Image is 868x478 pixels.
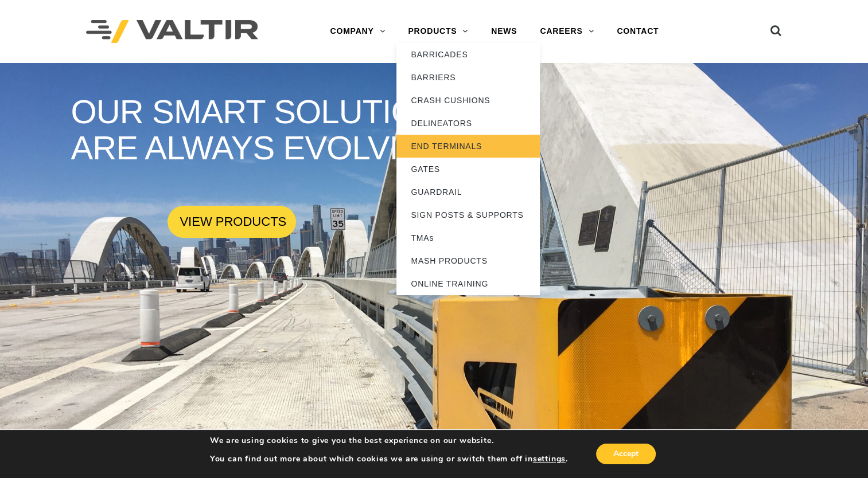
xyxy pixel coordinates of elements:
a: CONTACT [605,20,670,43]
a: END TERMINALS [396,135,540,158]
a: BARRICADES [396,43,540,66]
a: NEWS [480,20,528,43]
a: DELINEATORS [396,112,540,135]
a: CRASH CUSHIONS [396,89,540,112]
a: GUARDRAIL [396,181,540,203]
a: VIEW PRODUCTS [168,206,296,238]
a: ONLINE TRAINING [396,272,540,295]
p: We are using cookies to give you the best experience on our website. [210,436,568,446]
a: GATES [396,158,540,181]
img: Valtir [86,20,258,44]
p: You can find out more about which cookies we are using or switch them off in . [210,454,568,464]
a: BARRIERS [396,66,540,89]
a: TMAs [396,226,540,249]
a: MASH PRODUCTS [396,249,540,272]
a: COMPANY [318,20,396,43]
a: CAREERS [528,20,605,43]
a: PRODUCTS [396,20,480,43]
button: Accept [596,444,656,464]
button: settings [533,454,566,464]
a: SIGN POSTS & SUPPORTS [396,203,540,226]
rs-layer: OUR SMART SOLUTIONS ARE ALWAYS EVOLVING. [71,93,503,166]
